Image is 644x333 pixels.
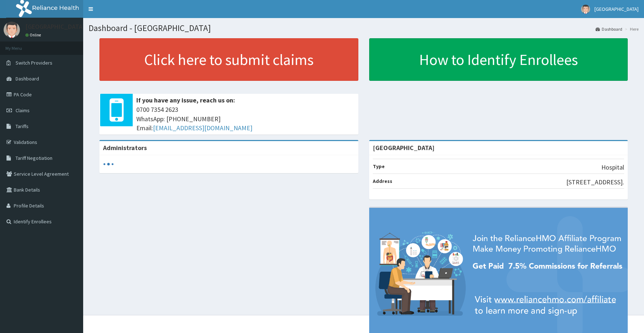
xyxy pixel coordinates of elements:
[25,23,85,30] p: [GEOGRAPHIC_DATA]
[16,75,39,82] span: Dashboard
[103,144,147,152] b: Administrators
[16,107,30,114] span: Claims
[369,38,628,81] a: How to Identify Enrollees
[25,32,43,38] a: Online
[99,38,358,81] a: Click here to submit claims
[373,163,385,170] b: Type
[4,22,20,38] img: User Image
[373,144,435,152] strong: [GEOGRAPHIC_DATA]
[16,123,29,130] span: Tariffs
[581,5,590,14] img: User Image
[623,26,639,32] li: Here
[153,124,252,132] a: [EMAIL_ADDRESS][DOMAIN_NAME]
[16,60,52,66] span: Switch Providers
[373,178,392,184] b: Address
[16,155,52,161] span: Tariff Negotiation
[136,105,355,133] span: 0700 7354 2623 WhatsApp: [PHONE_NUMBER] Email:
[136,96,235,104] b: If you have any issue, reach us on:
[596,26,622,32] a: Dashboard
[89,23,639,33] h1: Dashboard - [GEOGRAPHIC_DATA]
[594,6,639,12] span: [GEOGRAPHIC_DATA]
[566,178,624,187] p: [STREET_ADDRESS].
[103,159,114,170] svg: audio-loading
[601,163,624,172] p: Hospital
